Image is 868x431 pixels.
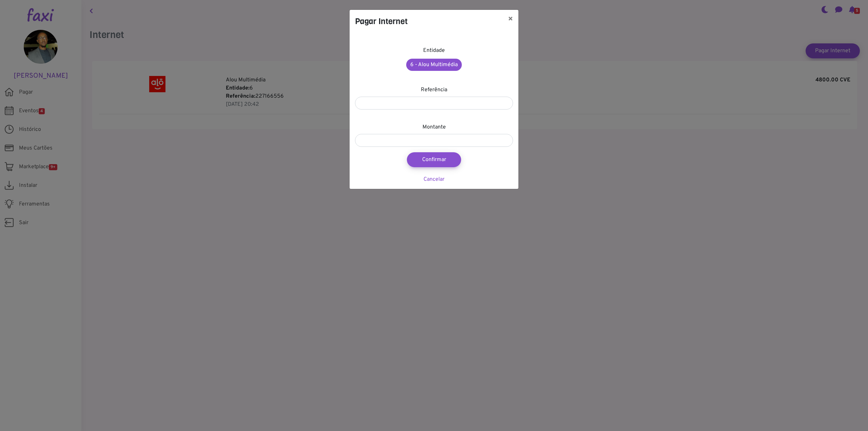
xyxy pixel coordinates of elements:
[422,123,446,131] label: Montante
[502,10,518,29] button: ×
[423,176,445,183] a: Cancelar
[423,46,445,55] label: Entidade
[355,15,408,27] h4: Pagar Internet
[407,152,461,167] button: Confirmar
[421,86,447,94] label: Referência
[406,59,462,71] a: 6 - Alou Multimédia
